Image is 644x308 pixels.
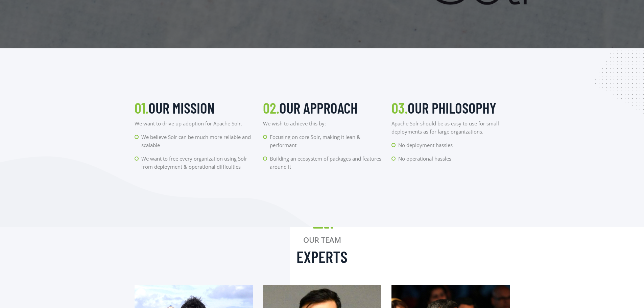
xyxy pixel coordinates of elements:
[135,119,253,127] p: We want to drive up adoption for Apache Solr.
[135,155,253,171] li: We want to free every organization using Solr from deployment & operational difficulties
[263,99,279,117] span: 02.
[391,141,510,149] li: No deployment hassles
[135,235,510,244] h4: Our Team
[595,48,644,114] img: shape
[135,99,253,117] h3: Our Mission
[391,119,510,136] p: Apache Solr should be as easy to use for small deployments as for large organizations.
[263,155,381,171] li: Building an ecosystem of packages and features around it
[135,99,148,117] span: 01.
[263,99,381,117] h3: Our Approach
[135,133,253,149] li: We believe Solr can be much more reliable and scalable
[263,133,381,149] li: Focusing on core Solr, making it lean & performant
[391,99,510,117] h3: Our Philosophy
[263,119,381,127] p: We wish to achieve this by:
[391,155,510,163] li: No operational hassles
[391,99,408,117] span: 03.
[135,247,510,267] h2: Experts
